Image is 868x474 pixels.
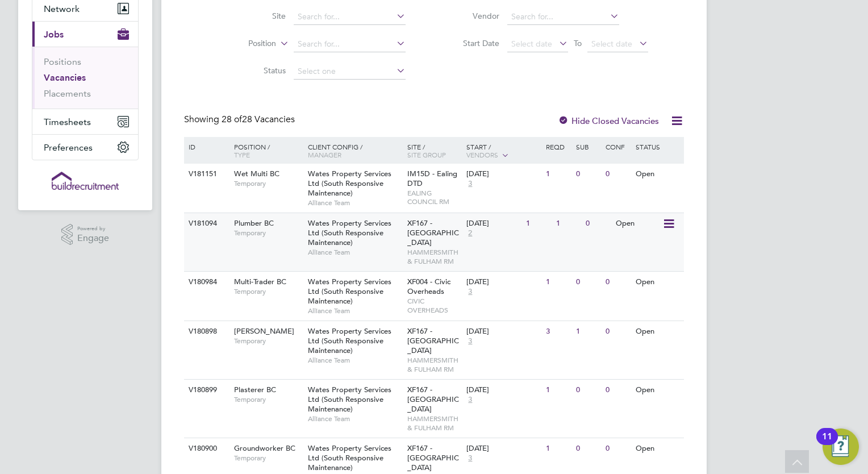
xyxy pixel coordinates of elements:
label: Vendor [434,11,499,21]
div: Conf [603,137,632,156]
div: Position / [226,137,305,164]
div: Open [633,380,682,401]
span: 3 [466,395,474,405]
button: Preferences [32,135,138,160]
div: [DATE] [466,219,520,228]
div: 0 [603,380,632,401]
span: XF004 - Civic Overheads [407,277,450,296]
div: 0 [573,164,603,185]
div: Open [633,272,682,293]
a: Vacancies [44,72,86,83]
label: Position [211,38,276,49]
span: Powered by [77,224,109,234]
span: Wates Property Services Ltd (South Responsive Maintenance) [308,218,391,247]
label: Site [220,11,286,21]
div: V181151 [186,164,226,185]
span: HAMMERSMITH & FULHAM RM [407,356,461,373]
div: Open [613,213,662,234]
div: 0 [603,321,632,342]
div: V181094 [186,213,226,234]
input: Search for... [507,9,619,25]
span: EALING COUNCIL RM [407,189,461,206]
span: XF167 - [GEOGRAPHIC_DATA] [407,443,459,472]
span: Alliance Team [308,248,402,257]
span: 3 [466,179,474,189]
span: XF167 - [GEOGRAPHIC_DATA] [407,385,459,414]
div: 0 [603,164,632,185]
div: 1 [523,213,553,234]
span: Temporary [234,336,302,346]
span: Select date [591,39,632,49]
label: Status [220,65,286,76]
input: Search for... [294,9,406,25]
span: 3 [466,336,474,346]
span: Temporary [234,287,302,296]
div: Site / [404,137,464,164]
span: Wet Multi BC [234,169,279,178]
span: Jobs [44,29,64,40]
span: Temporary [234,395,302,404]
div: 1 [553,213,583,234]
div: 3 [543,321,573,342]
div: V180984 [186,272,226,293]
span: Alliance Team [308,198,402,207]
span: Preferences [44,142,93,153]
span: Temporary [234,454,302,463]
div: Open [633,438,682,459]
div: Start / [464,137,543,165]
span: Network [44,3,80,14]
button: Open Resource Center, 11 new notifications [823,429,859,465]
div: [DATE] [466,385,540,395]
span: Site Group [407,150,446,159]
span: CIVIC OVERHEADS [407,297,461,314]
div: V180898 [186,321,226,342]
div: 0 [603,272,632,293]
input: Search for... [294,36,406,52]
span: Engage [77,234,109,243]
span: XF167 - [GEOGRAPHIC_DATA] [407,218,459,247]
span: Groundworker BC [234,443,295,453]
span: HAMMERSMITH & FULHAM RM [407,248,461,265]
span: Wates Property Services Ltd (South Responsive Maintenance) [308,443,391,472]
div: 11 [822,436,832,451]
span: 28 of [222,114,242,125]
span: Timesheets [44,117,91,127]
div: [DATE] [466,444,540,454]
div: Reqd [543,137,573,156]
span: 3 [466,287,474,297]
div: Open [633,321,682,342]
span: Temporary [234,228,302,238]
div: 0 [573,438,603,459]
div: 1 [543,438,573,459]
a: Go to home page [32,172,139,190]
label: Start Date [434,38,499,48]
span: To [570,36,585,51]
span: Wates Property Services Ltd (South Responsive Maintenance) [308,277,391,306]
span: Vendors [466,150,498,159]
span: IM15D - Ealing DTD [407,169,457,188]
button: Timesheets [32,109,138,134]
span: Multi-Trader BC [234,277,286,286]
div: V180900 [186,438,226,459]
span: Plasterer BC [234,385,276,394]
div: Jobs [32,47,138,109]
span: Wates Property Services Ltd (South Responsive Maintenance) [308,326,391,355]
div: ID [186,137,226,156]
span: HAMMERSMITH & FULHAM RM [407,414,461,432]
div: Sub [573,137,603,156]
a: Positions [44,56,81,67]
div: 1 [573,321,603,342]
span: Temporary [234,179,302,188]
div: 1 [543,164,573,185]
img: buildrec-logo-retina.png [52,172,119,190]
div: Client Config / [305,137,404,164]
span: Wates Property Services Ltd (South Responsive Maintenance) [308,169,391,198]
div: 0 [583,213,612,234]
div: Showing [184,114,297,126]
span: XF167 - [GEOGRAPHIC_DATA] [407,326,459,355]
div: V180899 [186,380,226,401]
span: Alliance Team [308,306,402,315]
a: Placements [44,88,91,99]
div: Status [633,137,682,156]
div: [DATE] [466,277,540,287]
